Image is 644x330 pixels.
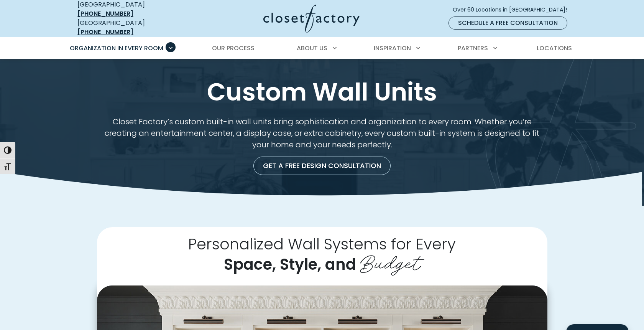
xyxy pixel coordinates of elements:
span: Locations [537,44,572,53]
h1: Custom Wall Units [76,78,568,107]
span: Partners [458,44,488,53]
a: Schedule a Free Consultation [449,16,567,30]
span: Organization in Every Room [70,44,163,53]
div: [GEOGRAPHIC_DATA] [77,18,189,37]
a: Get a Free Design Consultation [253,157,391,175]
a: Over 60 Locations in [GEOGRAPHIC_DATA]! [452,3,573,16]
span: Space, Style, and [224,254,356,275]
span: About Us [297,44,327,53]
a: [PHONE_NUMBER] [77,9,133,18]
nav: Primary Menu [64,38,580,59]
span: Budget [360,246,421,276]
span: Our Process [212,44,255,53]
img: Closet Factory Logo [263,5,360,33]
span: Over 60 Locations in [GEOGRAPHIC_DATA]! [453,6,573,14]
span: Personalized Wall Systems for Every [188,233,456,255]
span: Inspiration [374,44,411,53]
p: Closet Factory’s custom built-in wall units bring sophistication and organization to every room. ... [97,116,547,150]
a: [PHONE_NUMBER] [77,28,133,36]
